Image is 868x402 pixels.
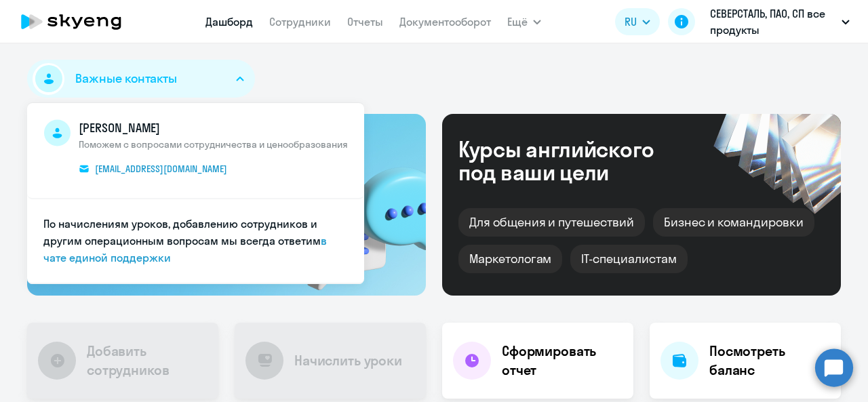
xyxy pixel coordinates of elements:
span: [PERSON_NAME] [79,119,348,137]
a: Документооборот [399,15,491,28]
h4: Начислить уроки [294,351,402,370]
ul: Важные контакты [27,103,364,284]
button: RU [615,8,660,35]
p: СЕВЕРСТАЛЬ, ПАО, СП все продукты [710,5,836,38]
span: Важные контакты [75,70,177,87]
h4: Добавить сотрудников [87,342,208,380]
a: в чате единой поддержки [43,234,327,264]
span: Ещё [507,14,528,30]
div: Бизнес и командировки [653,208,814,237]
span: По начислениям уроков, добавлению сотрудников и другим операционным вопросам мы всегда ответим [43,217,321,247]
a: Дашборд [205,15,253,28]
div: IT-специалистам [570,245,687,273]
button: Важные контакты [27,60,255,98]
a: [EMAIL_ADDRESS][DOMAIN_NAME] [79,161,238,176]
a: Отчеты [347,15,383,28]
a: Сотрудники [269,15,331,28]
div: Маркетологам [458,245,562,273]
span: RU [625,14,637,30]
h4: Посмотреть баланс [709,342,830,380]
div: Курсы английского под ваши цели [458,138,690,184]
button: СЕВЕРСТАЛЬ, ПАО, СП все продукты [703,5,856,38]
div: Для общения и путешествий [458,208,645,237]
h4: Сформировать отчет [502,342,623,380]
span: Поможем с вопросами сотрудничества и ценообразования [79,138,348,150]
span: [EMAIL_ADDRESS][DOMAIN_NAME] [95,163,227,175]
button: Ещё [507,8,541,35]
